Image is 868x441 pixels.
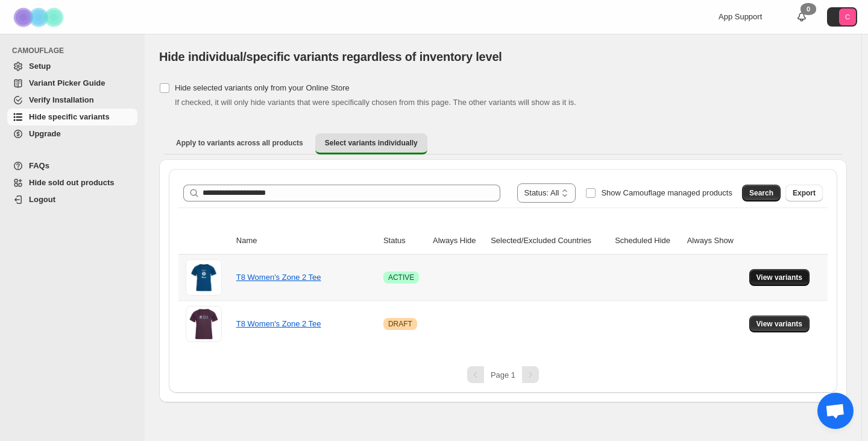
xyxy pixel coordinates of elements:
[7,75,137,92] a: Variant Picker Guide
[159,159,847,402] div: Select variants individually
[749,316,810,332] button: View variants
[845,13,850,21] text: C
[176,138,303,148] span: Apply to variants across all products
[785,185,823,201] button: Export
[236,273,321,282] a: T8 Women's Zone 2 Tee
[749,188,773,198] span: Search
[756,319,803,329] span: View variants
[10,1,70,34] img: Camouflage
[178,366,828,383] nav: Pagination
[756,273,803,282] span: View variants
[749,269,810,286] button: View variants
[827,7,857,27] button: Avatar with initials C
[7,191,137,208] a: Logout
[29,161,49,170] span: FAQs
[29,112,110,121] span: Hide specific variants
[29,62,51,71] span: Setup
[684,227,746,255] th: Always Show
[800,3,816,15] div: 0
[429,227,487,255] th: Always Hide
[175,98,576,107] span: If checked, it will only hide variants that were specifically chosen from this page. The other va...
[29,78,105,87] span: Variant Picker Guide
[325,138,418,148] span: Select variants individually
[175,83,350,92] span: Hide selected variants only from your Online Store
[7,92,137,109] a: Verify Installation
[7,58,137,75] a: Setup
[29,95,94,104] span: Verify Installation
[315,133,427,154] button: Select variants individually
[7,125,137,142] a: Upgrade
[29,195,55,204] span: Logout
[236,319,321,328] a: T8 Women's Zone 2 Tee
[839,8,856,25] span: Avatar with initials C
[388,273,414,282] span: ACTIVE
[742,185,781,201] button: Search
[388,319,412,329] span: DRAFT
[817,393,854,429] a: 打開聊天
[719,12,762,21] span: App Support
[601,188,732,197] span: Show Camouflage managed products
[12,46,139,56] span: CAMOUFLAGE
[611,227,684,255] th: Scheduled Hide
[29,178,115,187] span: Hide sold out products
[233,227,380,255] th: Name
[7,109,137,125] a: Hide specific variants
[166,133,313,153] button: Apply to variants across all products
[793,188,816,198] span: Export
[7,174,137,191] a: Hide sold out products
[491,370,515,379] span: Page 1
[7,157,137,174] a: FAQs
[159,50,502,63] span: Hide individual/specific variants regardless of inventory level
[380,227,429,255] th: Status
[487,227,611,255] th: Selected/Excluded Countries
[186,306,222,342] img: T8 Women's Zone 2 Tee
[29,129,61,138] span: Upgrade
[796,11,808,23] a: 0
[186,259,222,296] img: T8 Women's Zone 2 Tee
